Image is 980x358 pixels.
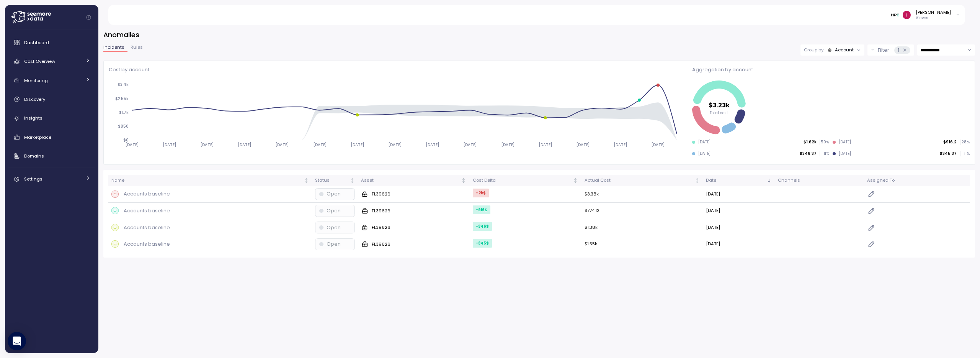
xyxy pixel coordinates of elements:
p: Accounts baseline [124,240,170,248]
button: Open [315,239,354,250]
div: Asset [361,177,460,184]
p: FL39626 [372,224,390,230]
tspan: [DATE] [463,142,477,147]
div: [DATE] [839,151,851,156]
tspan: [DATE] [651,142,665,147]
p: $345.37 [940,151,957,156]
div: Account [835,47,854,53]
a: Monitoring [8,73,95,88]
td: [DATE] [703,203,775,220]
td: [DATE] [703,219,775,236]
span: Dashboard [24,39,49,46]
button: Open [315,189,354,200]
a: Domains [8,148,95,164]
tspan: $1.7k [119,110,129,115]
p: 11 % [820,151,829,156]
p: Accounts baseline [124,207,170,215]
div: [DATE] [698,140,710,145]
tspan: $2.55k [115,96,129,101]
p: Open [327,224,341,232]
p: Accounts baseline [124,224,170,232]
th: AssetNot sorted [358,175,469,186]
img: 68775d04603bbb24c1223a5b.PNG [891,11,899,19]
div: Status [315,177,348,184]
span: Cost Overview [24,58,55,64]
p: 11 % [960,151,970,156]
div: Not sorted [694,178,700,183]
td: [DATE] [703,236,775,253]
tspan: [DATE] [238,142,251,147]
p: Accounts baseline [124,190,170,198]
tspan: [DATE] [200,142,214,147]
tspan: [DATE] [275,142,289,147]
div: Name [111,177,302,184]
tspan: [DATE] [350,142,364,147]
th: Actual CostNot sorted [581,175,703,186]
p: Viewer [916,15,951,21]
th: DateSorted descending [703,175,775,186]
span: Settings [24,176,42,182]
div: +2k $ [473,189,489,197]
th: Cost DeltaNot sorted [470,175,581,186]
p: Open [327,240,341,248]
p: 50 % [820,140,829,145]
p: Cost by account [109,66,681,74]
button: Filter1 [867,44,914,56]
p: $1.62k [804,140,817,145]
tspan: [DATE] [125,142,138,147]
div: Date [706,177,765,184]
div: Channels [778,177,861,184]
p: Filter [878,46,889,54]
tspan: [DATE] [576,142,590,147]
p: FL39626 [372,191,390,197]
td: [DATE] [703,186,775,203]
span: Discovery [24,96,45,102]
span: Insights [24,115,42,121]
span: Marketplace [24,134,51,140]
a: Settings [8,171,95,187]
div: [DATE] [839,140,851,145]
span: Rules [131,45,143,49]
div: Not sorted [461,178,466,183]
div: Open Intercom Messenger [8,332,26,350]
p: Group by: [804,47,824,53]
tspan: [DATE] [313,142,326,147]
div: -346 $ [473,222,492,231]
a: Dashboard [8,35,95,50]
p: $346.37 [800,151,817,156]
p: Open [327,207,341,215]
a: Cost Overview [8,54,95,69]
tspan: [DATE] [501,142,514,147]
p: FL39626 [372,208,390,214]
span: Domains [24,153,44,159]
button: Open [315,205,354,216]
p: $916.2 [943,140,957,145]
th: NameNot sorted [108,175,312,186]
div: Not sorted [350,178,355,183]
tspan: [DATE] [539,142,552,147]
div: Sorted descending [766,178,772,183]
p: Open [327,190,341,198]
td: $774.12 [581,203,703,220]
td: $1.55k [581,236,703,253]
tspan: [DATE] [162,142,176,147]
tspan: $0 [123,138,129,143]
div: Assigned To [867,177,967,184]
div: Not sorted [573,178,578,183]
button: Collapse navigation [84,15,93,20]
p: FL39626 [372,241,390,247]
tspan: $3.4k [118,82,129,87]
p: 1 [898,46,899,54]
div: -345 $ [473,239,492,248]
a: Discovery [8,92,95,107]
div: Not sorted [304,178,309,183]
td: $1.38k [581,219,703,236]
span: Incidents [103,45,124,49]
p: Aggregation by account [692,66,970,74]
div: Cost Delta [473,177,572,184]
tspan: $3.23k [709,101,730,110]
div: -916 $ [473,205,490,214]
img: ACg8ocKLuhHFaZBJRg6H14Zm3JrTaqN1bnDy5ohLcNYWE-rfMITsOg=s96-c [903,11,911,19]
th: StatusNot sorted [312,175,358,186]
